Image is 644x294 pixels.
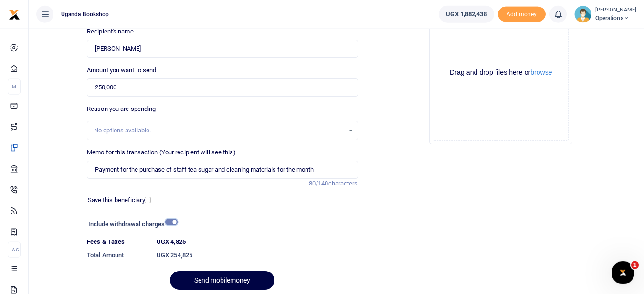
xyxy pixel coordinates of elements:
dt: Fees & Taxes [83,237,153,247]
button: browse [530,69,552,76]
span: 80/140 [309,180,328,187]
div: No options available. [94,126,344,135]
label: Reason you are spending [87,104,156,114]
input: UGX [87,78,358,97]
div: File Uploader [429,1,572,144]
span: Operations [595,14,636,22]
label: Recipient's name [87,27,134,36]
span: Uganda bookshop [57,10,113,19]
a: Add money [498,10,546,17]
label: Memo for this transaction (Your recipient will see this) [87,148,236,157]
li: M [8,79,21,95]
label: Amount you want to send [87,65,156,75]
img: profile-user [574,6,591,23]
span: 1 [631,261,639,269]
li: Ac [8,242,21,258]
small: [PERSON_NAME] [595,6,636,14]
label: Save this beneficiary [88,196,145,205]
span: UGX 1,882,438 [446,10,486,19]
label: UGX 4,825 [157,237,186,247]
input: Enter extra information [87,161,358,179]
button: Send mobilemoney [170,271,274,290]
li: Wallet ballance [435,6,497,23]
img: logo-small [9,9,20,21]
h6: UGX 254,825 [157,251,358,259]
a: profile-user [PERSON_NAME] Operations [574,6,636,23]
span: Add money [498,7,546,22]
span: characters [328,180,358,187]
input: Loading name... [87,40,358,58]
h6: Include withdrawal charges [88,220,173,228]
a: logo-small logo-large logo-large [9,11,20,18]
h6: Total Amount [87,251,149,259]
iframe: Intercom live chat [612,261,634,284]
div: Drag and drop files here or [433,68,568,77]
a: UGX 1,882,438 [439,6,494,23]
li: Toup your wallet [498,7,546,22]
